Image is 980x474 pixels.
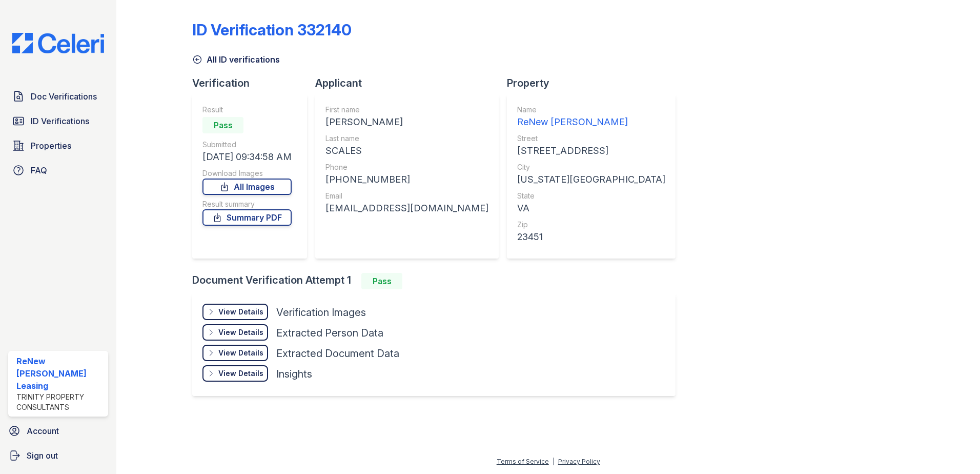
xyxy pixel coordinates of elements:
[361,273,402,289] div: Pass
[202,140,292,150] div: Submitted
[517,230,665,244] div: 23451
[276,346,399,361] div: Extracted Document Data
[192,273,684,289] div: Document Verification Attempt 1
[192,76,315,90] div: Verification
[553,458,555,465] div: |
[202,209,292,226] a: Summary PDF
[517,133,665,144] div: Street
[517,191,665,201] div: State
[325,172,488,187] div: [PHONE_NUMBER]
[517,105,665,129] a: Name ReNew [PERSON_NAME]
[325,105,488,115] div: First name
[202,105,292,115] div: Result
[192,21,352,39] div: ID Verification 332140
[8,135,108,156] a: Properties
[202,150,292,164] div: [DATE] 09:34:58 AM
[558,458,600,465] a: Privacy Policy
[325,162,488,172] div: Phone
[325,201,488,215] div: [EMAIL_ADDRESS][DOMAIN_NAME]
[31,90,97,103] span: Doc Verifications
[8,111,108,131] a: ID Verifications
[31,164,47,176] span: FAQ
[202,168,292,179] div: Download Images
[325,144,488,158] div: SCALES
[27,449,58,462] span: Sign out
[325,133,488,144] div: Last name
[4,445,112,466] a: Sign out
[8,86,108,107] a: Doc Verifications
[517,105,665,115] div: Name
[192,53,280,66] a: All ID verifications
[4,421,112,441] a: Account
[16,355,104,392] div: ReNew [PERSON_NAME] Leasing
[8,160,108,181] a: FAQ
[325,191,488,201] div: Email
[4,33,112,53] img: CE_Logo_Blue-a8612792a0a2168367f1c8372b55b34899dd931a85d93a1a3d3e32e68fde9ad4.png
[325,115,488,129] div: [PERSON_NAME]
[517,115,665,129] div: ReNew [PERSON_NAME]
[218,327,263,338] div: View Details
[937,433,970,464] iframe: chat widget
[276,367,312,381] div: Insights
[16,392,104,412] div: Trinity Property Consultants
[218,307,263,317] div: View Details
[276,305,366,320] div: Verification Images
[507,76,684,90] div: Property
[218,368,263,379] div: View Details
[497,458,549,465] a: Terms of Service
[517,162,665,172] div: City
[202,179,292,195] a: All Images
[517,144,665,158] div: [STREET_ADDRESS]
[202,117,243,133] div: Pass
[517,220,665,230] div: Zip
[315,76,507,90] div: Applicant
[27,425,59,437] span: Account
[202,199,292,209] div: Result summary
[31,115,89,127] span: ID Verifications
[276,326,383,340] div: Extracted Person Data
[31,140,71,152] span: Properties
[218,348,263,358] div: View Details
[517,201,665,215] div: VA
[517,172,665,187] div: [US_STATE][GEOGRAPHIC_DATA]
